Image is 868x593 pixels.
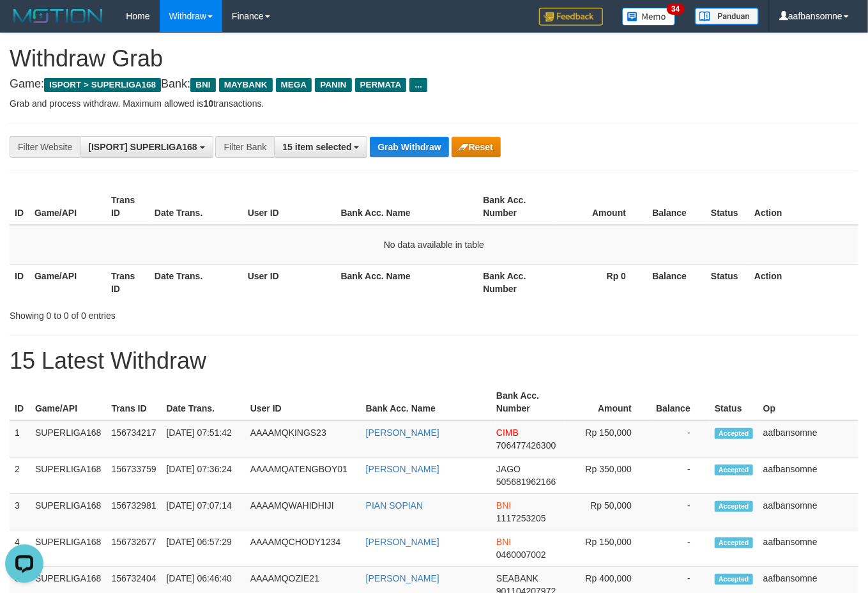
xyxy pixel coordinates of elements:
td: 4 [10,530,30,567]
td: 156733759 [106,458,161,494]
th: Game/API [29,264,106,300]
th: User ID [245,384,361,420]
th: Action [749,264,858,300]
th: Trans ID [106,384,161,420]
td: SUPERLIGA168 [30,530,107,567]
img: Feedback.jpg [539,8,603,26]
th: Balance [645,189,706,225]
th: Bank Acc. Number [478,189,554,225]
td: - [651,494,710,530]
span: Copy 706477426300 to clipboard [496,440,556,451]
td: AAAAMQKINGS23 [245,420,361,458]
th: Date Trans. [149,189,243,225]
th: User ID [243,264,336,300]
td: AAAAMQCHODY1234 [245,530,361,567]
th: Trans ID [106,264,149,300]
th: Op [758,384,858,420]
td: No data available in table [10,225,858,265]
span: 15 item selected [282,142,351,152]
div: Filter Website [10,136,80,158]
span: JAGO [496,464,521,474]
td: [DATE] 06:57:29 [162,530,245,567]
td: 156732981 [106,494,161,530]
td: SUPERLIGA168 [30,420,107,458]
td: Rp 50,000 [565,494,651,530]
th: ID [10,189,29,225]
h1: 15 Latest Withdraw [10,348,858,374]
span: Copy 1117253205 to clipboard [496,513,546,523]
span: PANIN [315,78,351,92]
th: Bank Acc. Name [336,189,478,225]
th: Date Trans. [162,384,245,420]
button: Open LiveChat chat widget [5,5,43,43]
td: 3 [10,494,30,530]
span: Copy 505681962166 to clipboard [496,477,556,487]
td: 156732677 [106,530,161,567]
span: BNI [496,500,511,511]
th: Status [710,384,758,420]
span: ... [409,78,427,92]
th: Bank Acc. Number [491,384,565,420]
td: aafbansomne [758,420,858,458]
th: User ID [243,189,336,225]
td: Rp 150,000 [565,530,651,567]
span: 34 [667,3,684,15]
strong: 10 [203,98,213,109]
th: Bank Acc. Number [478,264,554,300]
h1: Withdraw Grab [10,46,858,72]
td: 156734217 [106,420,161,458]
td: aafbansomne [758,530,858,567]
button: Reset [452,137,501,157]
span: ISPORT > SUPERLIGA168 [44,78,161,92]
span: Accepted [715,465,753,475]
th: Balance [645,264,706,300]
span: PERMATA [355,78,407,92]
span: CIMB [496,427,519,438]
th: Action [749,189,858,225]
td: [DATE] 07:51:42 [162,420,245,458]
td: 2 [10,458,30,494]
th: Rp 0 [554,264,645,300]
th: Status [706,264,749,300]
img: panduan.png [695,8,759,25]
div: Showing 0 to 0 of 0 entries [10,304,352,322]
div: Filter Bank [215,136,274,158]
td: 1 [10,420,30,458]
a: [PERSON_NAME] [366,573,439,583]
td: [DATE] 07:07:14 [162,494,245,530]
a: [PERSON_NAME] [366,537,439,547]
th: Amount [565,384,651,420]
p: Grab and process withdraw. Maximum allowed is transactions. [10,97,858,110]
span: BNI [496,537,511,547]
td: Rp 150,000 [565,420,651,458]
th: Amount [554,189,645,225]
td: - [651,420,710,458]
th: Game/API [29,189,106,225]
a: [PERSON_NAME] [366,464,439,474]
th: Date Trans. [149,264,243,300]
th: ID [10,264,29,300]
th: ID [10,384,30,420]
span: SEABANK [496,573,538,583]
td: AAAAMQATENGBOY01 [245,458,361,494]
span: BNI [190,78,215,92]
span: Accepted [715,574,753,585]
th: Balance [651,384,710,420]
td: SUPERLIGA168 [30,494,107,530]
a: PIAN SOPIAN [366,500,423,511]
span: Copy 0460007002 to clipboard [496,550,546,560]
img: Button%20Memo.svg [622,8,676,26]
th: Bank Acc. Name [336,264,478,300]
td: Rp 350,000 [565,458,651,494]
span: Accepted [715,537,753,548]
th: Status [706,189,749,225]
span: MAYBANK [219,78,273,92]
td: [DATE] 07:36:24 [162,458,245,494]
td: - [651,530,710,567]
img: MOTION_logo.png [10,6,107,26]
td: aafbansomne [758,494,858,530]
span: Accepted [715,428,753,439]
td: - [651,458,710,494]
button: 15 item selected [274,136,367,158]
span: MEGA [276,78,312,92]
